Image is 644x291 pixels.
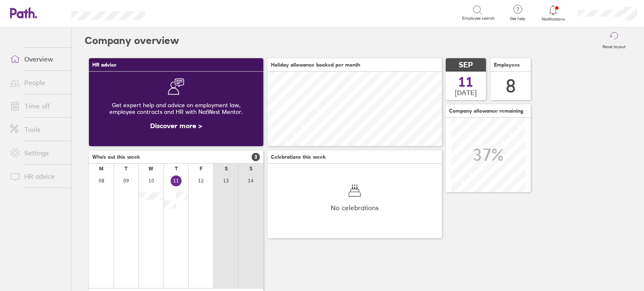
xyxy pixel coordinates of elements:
[96,95,257,122] div: Get expert help and advice on employment law, employee contracts and HR with NatWest Mentor.
[597,42,631,49] label: Reset layout
[3,121,71,138] a: Tools
[85,27,179,54] h2: Company overview
[252,153,260,161] span: 3
[504,16,531,21] span: Get help
[148,166,153,172] div: W
[168,9,190,16] div: Search
[459,61,473,70] span: SEP
[455,89,477,96] span: [DATE]
[462,16,495,21] span: Employee search
[175,166,178,172] div: T
[3,144,71,161] a: Settings
[3,74,71,91] a: People
[540,17,567,22] span: Notifications
[92,154,140,160] span: Who's out this week
[458,75,473,89] span: 11
[597,27,631,54] button: Reset layout
[92,62,117,68] span: HR advice
[506,75,516,97] div: 8
[494,62,520,68] span: Employees
[200,166,203,172] div: F
[331,204,379,211] span: No celebrations
[3,98,71,114] a: Time off
[225,166,228,172] div: S
[249,166,252,172] div: S
[540,4,567,22] a: Notifications
[99,166,104,172] div: M
[271,62,360,68] span: Holiday allowance booked per month
[449,108,523,114] span: Company allowance remaining
[271,154,326,160] span: Celebrations this week
[3,168,71,185] a: HR advice
[3,51,71,67] a: Overview
[150,121,202,130] a: Discover more >
[125,166,127,172] div: T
